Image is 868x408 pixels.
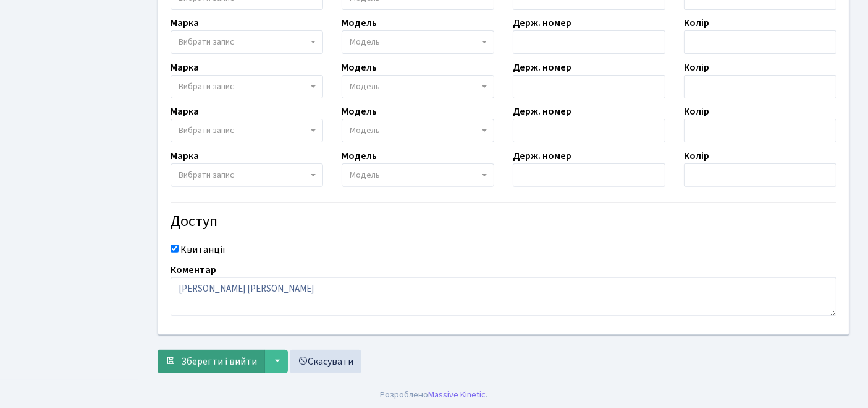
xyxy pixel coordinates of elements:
[342,15,377,30] label: Модель
[350,169,380,181] span: Модель
[350,36,380,48] span: Модель
[684,60,709,75] label: Колір
[350,124,380,137] span: Модель
[429,388,486,401] a: Massive Kinetic
[171,104,199,119] label: Марка
[342,60,377,75] label: Модель
[342,149,377,163] label: Модель
[179,36,234,48] span: Вибрати запис
[684,15,709,30] label: Колір
[171,263,216,277] label: Коментар
[350,80,380,93] span: Модель
[171,15,199,30] label: Марка
[171,149,199,163] label: Марка
[684,149,709,163] label: Колір
[171,60,199,75] label: Марка
[179,80,234,93] span: Вибрати запис
[179,169,234,181] span: Вибрати запис
[171,213,836,231] h4: Доступ
[290,350,361,373] a: Скасувати
[342,104,377,119] label: Модель
[513,60,571,75] label: Держ. номер
[158,350,265,373] button: Зберегти і вийти
[513,15,571,30] label: Держ. номер
[513,149,571,163] label: Держ. номер
[381,388,488,402] div: Розроблено .
[513,104,571,119] label: Держ. номер
[181,355,257,368] span: Зберегти і вийти
[171,277,836,316] textarea: [PERSON_NAME] [PERSON_NAME]
[180,242,225,257] label: Квитанції
[684,104,709,119] label: Колір
[179,124,234,137] span: Вибрати запис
